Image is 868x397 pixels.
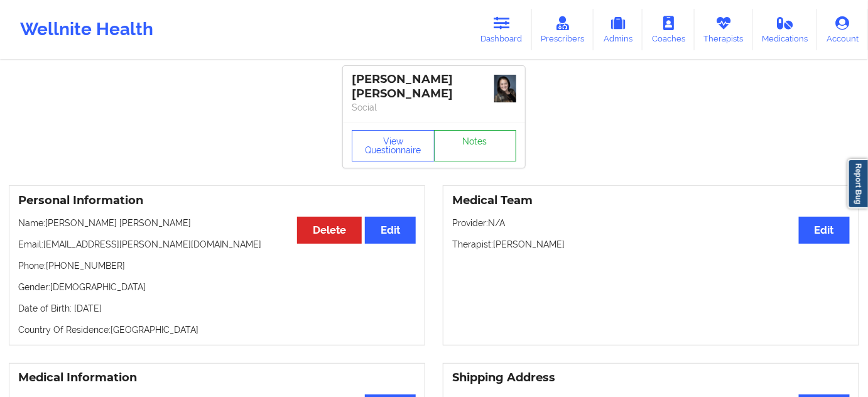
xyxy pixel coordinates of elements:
[594,9,643,50] a: Admins
[695,9,753,50] a: Therapists
[18,217,416,229] p: Name: [PERSON_NAME] [PERSON_NAME]
[472,9,532,50] a: Dashboard
[434,130,517,161] a: Notes
[799,217,850,244] button: Edit
[643,9,695,50] a: Coaches
[452,371,850,385] h3: Shipping Address
[532,9,594,50] a: Prescribers
[18,238,416,251] p: Email: [EMAIL_ADDRESS][PERSON_NAME][DOMAIN_NAME]
[352,72,516,101] div: [PERSON_NAME] [PERSON_NAME]
[352,130,435,161] button: View Questionnaire
[365,217,416,244] button: Edit
[297,217,362,244] button: Delete
[18,324,416,336] p: Country Of Residence: [GEOGRAPHIC_DATA]
[848,159,868,209] a: Report Bug
[18,193,416,208] h3: Personal Information
[452,217,850,229] p: Provider: N/A
[352,101,516,114] p: Social
[817,9,868,50] a: Account
[18,259,416,272] p: Phone: [PHONE_NUMBER]
[494,75,516,102] img: 80970266-ae3b-45ff-b813-43686dff9f02_0dcd76ba-55a5-4f67-8a00-327977081730WJS_1463.jpg
[18,302,416,315] p: Date of Birth: [DATE]
[452,193,850,208] h3: Medical Team
[18,371,416,385] h3: Medical Information
[753,9,818,50] a: Medications
[18,281,416,293] p: Gender: [DEMOGRAPHIC_DATA]
[452,238,850,251] p: Therapist: [PERSON_NAME]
